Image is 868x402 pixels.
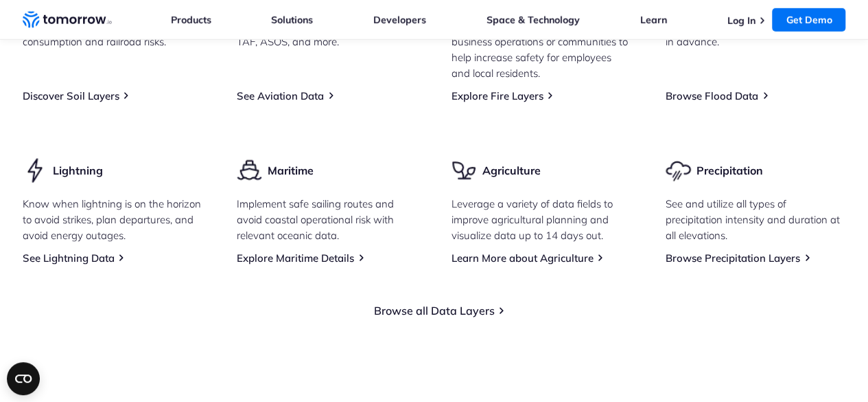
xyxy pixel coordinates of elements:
[666,252,800,265] a: Browse Precipitation Layers
[373,14,426,26] a: Developers
[23,10,112,30] a: Home link
[772,8,845,32] a: Get Demo
[374,304,495,317] a: Browse all Data Layers
[727,14,755,27] a: Log In
[451,89,543,102] a: Explore Fire Layers
[7,362,40,395] button: Open CMP widget
[271,14,313,26] a: Solutions
[451,252,594,265] a: Learn More about Agriculture
[696,163,763,178] h3: Precipitation
[640,14,667,26] a: Learn
[268,163,314,178] h3: Maritime
[23,89,119,102] a: Discover Soil Layers
[23,196,203,243] p: Know when lightning is on the horizon to avoid strikes, plan departures, and avoid energy outages.
[237,196,417,243] p: Implement safe sailing routes and avoid coastal operational risk with relevant oceanic data.
[486,14,580,26] a: Space & Technology
[53,163,103,178] h3: Lightning
[171,14,211,26] a: Products
[482,163,540,178] h3: Agriculture
[23,252,115,265] a: See Lightning Data
[666,89,758,102] a: Browse Flood Data
[451,2,632,81] p: Estimate fire danger. Know when and where fire or smoke could impact business operations or commu...
[451,196,632,243] p: Leverage a variety of data fields to improve agricultural planning and visualize data up to 14 da...
[237,89,324,102] a: See Aviation Data
[666,196,846,243] p: See and utilize all types of precipitation intensity and duration at all elevations.
[237,252,354,265] a: Explore Maritime Details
